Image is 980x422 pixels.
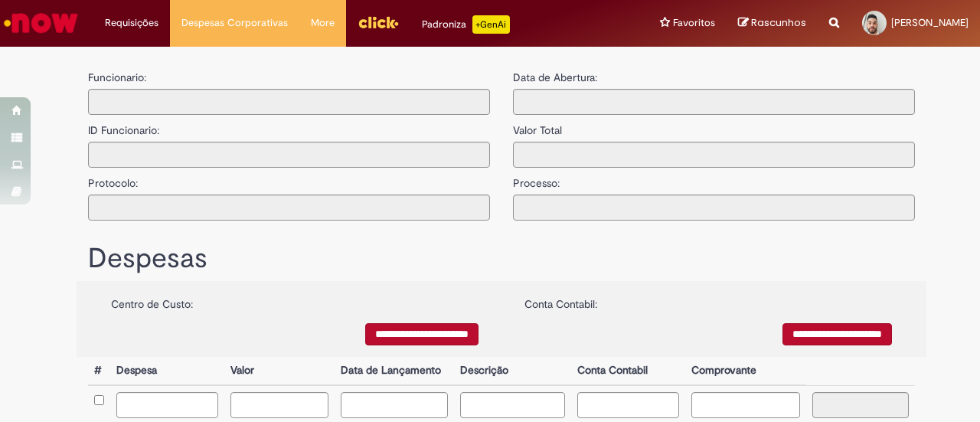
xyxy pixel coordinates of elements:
label: Protocolo: [88,168,138,191]
span: Requisições [105,15,158,31]
label: Centro de Custo: [111,289,193,312]
label: Conta Contabil: [524,289,597,312]
p: +GenAi [472,15,510,34]
label: Processo: [513,168,560,191]
h1: Despesas [88,244,915,274]
span: Favoritos [673,15,715,31]
th: # [88,357,110,385]
th: Conta Contabil [571,357,685,385]
span: More [311,15,335,31]
img: click_logo_yellow_360x200.png [358,11,399,34]
label: ID Funcionario: [88,115,159,138]
label: Valor Total [513,115,562,138]
img: ServiceNow [2,8,80,38]
span: Despesas Corporativas [181,15,288,31]
th: Despesa [110,357,224,385]
th: Data de Lançamento [335,357,455,385]
th: Comprovante [685,357,807,385]
a: Rascunhos [738,16,806,31]
span: Rascunhos [751,15,806,30]
span: [PERSON_NAME] [891,16,969,29]
label: Funcionario: [88,70,146,85]
label: Data de Abertura: [513,70,597,85]
th: Valor [224,357,334,385]
div: Padroniza [422,15,510,34]
th: Descrição [454,357,570,385]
